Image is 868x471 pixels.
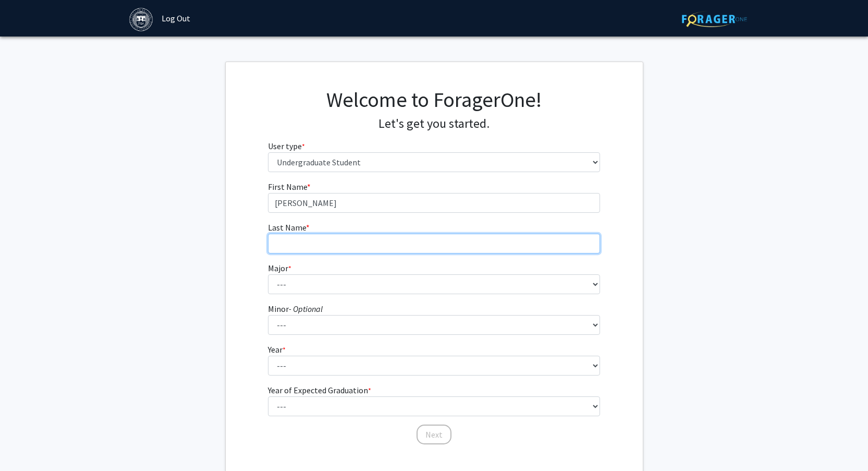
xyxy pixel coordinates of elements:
[268,116,600,131] h4: Let's get you started.
[268,303,323,315] label: Minor
[129,8,153,31] img: Brandeis University Logo
[268,87,600,112] h1: Welcome to ForagerOne!
[268,384,371,396] label: Year of Expected Graduation
[268,182,307,192] span: First Name
[682,11,747,27] img: ForagerOne Logo
[268,343,286,356] label: Year
[268,262,291,274] label: Major
[268,140,305,152] label: User type
[289,304,323,314] i: - Optional
[268,222,306,233] span: Last Name
[8,424,44,463] iframe: Chat
[417,425,451,444] button: Next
